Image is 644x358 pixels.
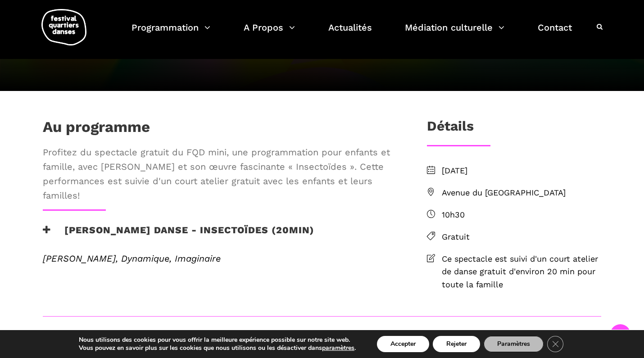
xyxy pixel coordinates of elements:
[41,9,86,45] img: logo-fqd-med
[132,20,210,46] a: Programmation
[484,336,544,352] button: Paramètres
[377,336,429,352] button: Accepter
[328,20,372,46] a: Actualités
[433,336,480,352] button: Rejeter
[244,20,295,46] a: A Propos
[538,20,572,46] a: Contact
[442,208,601,222] span: 10h30
[547,336,563,352] button: Close GDPR Cookie Banner
[442,231,601,244] span: Gratuit
[43,118,150,140] h1: Au programme
[405,20,504,46] a: Médiation culturelle
[442,253,601,291] span: Ce spectacle est suivi d'un court atelier de danse gratuit d'environ 20 min pour toute la famille
[43,251,398,266] span: [PERSON_NAME], Dynamique, Imaginaire
[43,224,314,247] h3: [PERSON_NAME] Danse - Insectoïdes (20min)
[79,344,356,352] p: Vous pouvez en savoir plus sur les cookies que nous utilisons ou les désactiver dans .
[442,164,601,177] span: [DATE]
[322,344,354,352] button: paramètres
[43,145,398,203] span: Profitez du spectacle gratuit du FQD mini, une programmation pour enfants et famille, avec [PERSO...
[79,336,356,344] p: Nous utilisons des cookies pour vous offrir la meilleure expérience possible sur notre site web.
[442,186,601,199] span: Avenue du [GEOGRAPHIC_DATA]
[427,118,474,140] h3: Détails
